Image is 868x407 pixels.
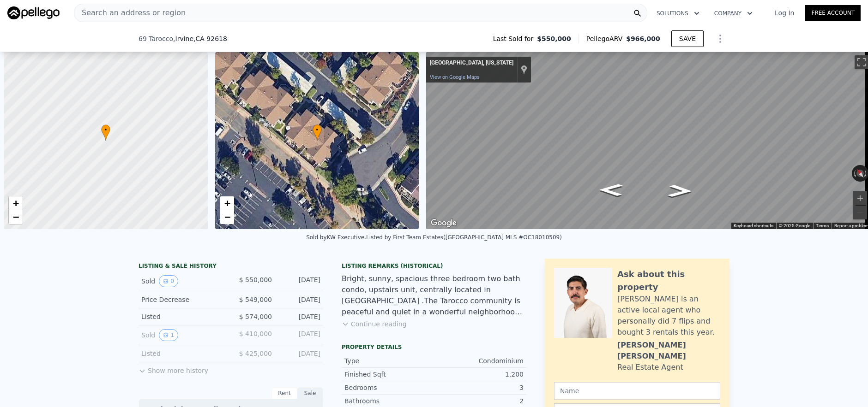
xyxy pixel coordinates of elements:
[141,275,223,287] div: Sold
[159,275,178,287] button: View historical data
[139,262,323,271] div: LISTING & SALE HISTORY
[159,329,178,341] button: View historical data
[342,273,526,318] div: Bright, sunny, spacious three bedroom two bath condo, upstairs unit, centrally located in [GEOGRA...
[239,313,272,320] span: $ 574,000
[430,59,513,67] div: [GEOGRAPHIC_DATA], [US_STATE]
[671,30,704,47] button: SAVE
[224,197,230,209] span: +
[342,262,526,270] div: Listing Remarks (Historical)
[306,234,366,241] div: Sold by KW Executive .
[239,350,272,357] span: $ 425,000
[279,295,320,304] div: [DATE]
[139,362,208,375] button: Show more history
[173,34,227,43] span: , Irvine
[13,211,19,223] span: −
[9,196,23,210] a: Zoom in
[521,65,527,75] a: Show location on map
[434,396,524,406] div: 2
[313,126,322,134] span: •
[342,343,526,351] div: Property details
[434,383,524,392] div: 3
[707,5,760,22] button: Company
[279,329,320,341] div: [DATE]
[853,206,867,219] button: Zoom out
[617,268,720,294] div: Ask about this property
[139,34,173,43] span: 69 Tarocco
[586,34,627,43] span: Pellego ARV
[101,126,110,134] span: •
[764,8,805,18] a: Log In
[617,294,720,338] div: [PERSON_NAME] is an active local agent who personally did 7 flips and bought 3 rentals this year.
[344,396,434,406] div: Bathrooms
[779,223,810,228] span: © 2025 Google
[366,234,562,241] div: Listed by First Team Estates ([GEOGRAPHIC_DATA] MLS #OC18010509)
[537,34,571,43] span: $550,000
[734,223,773,229] button: Keyboard shortcuts
[193,35,227,42] span: , CA 92618
[805,5,861,21] a: Free Account
[344,370,434,379] div: Finished Sqft
[430,74,480,80] a: View on Google Maps
[239,330,272,337] span: $ 410,000
[617,340,720,362] div: [PERSON_NAME] [PERSON_NAME]
[852,165,868,182] button: Reset the view
[141,349,223,358] div: Listed
[434,370,524,379] div: 1,200
[493,34,537,43] span: Last Sold for
[313,124,322,141] div: •
[271,387,297,399] div: Rent
[224,211,230,223] span: −
[617,362,683,373] div: Real Estate Agent
[852,165,857,182] button: Rotate counterclockwise
[589,181,633,199] path: Go Northwest
[554,382,720,400] input: Name
[297,387,323,399] div: Sale
[220,210,234,224] a: Zoom out
[9,210,23,224] a: Zoom out
[13,197,19,209] span: +
[428,217,459,229] img: Google
[711,29,729,48] button: Show Options
[816,223,829,228] a: Terms (opens in new tab)
[279,312,320,321] div: [DATE]
[239,296,272,303] span: $ 549,000
[649,5,707,22] button: Solutions
[101,124,110,141] div: •
[279,275,320,287] div: [DATE]
[428,217,459,229] a: Open this area in Google Maps (opens a new window)
[239,276,272,283] span: $ 550,000
[344,383,434,392] div: Bedrooms
[7,6,60,19] img: Pellego
[141,295,223,304] div: Price Decrease
[220,196,234,210] a: Zoom in
[141,329,223,341] div: Sold
[141,312,223,321] div: Listed
[853,191,867,205] button: Zoom in
[434,356,524,366] div: Condominium
[626,35,660,42] span: $966,000
[657,182,702,200] path: Go Southeast
[344,356,434,366] div: Type
[74,7,186,18] span: Search an address or region
[279,349,320,358] div: [DATE]
[342,319,407,329] button: Continue reading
